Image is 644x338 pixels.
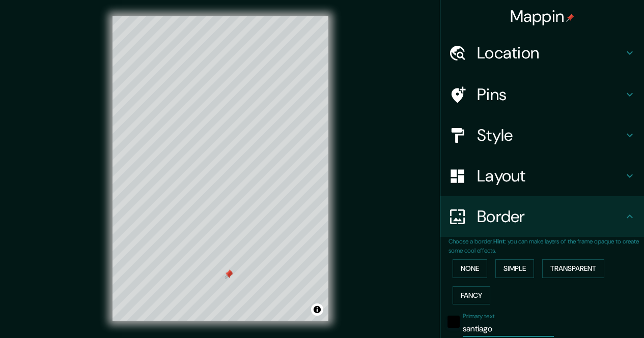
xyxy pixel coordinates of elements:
img: pin-icon.png [566,14,574,22]
h4: Pins [477,84,624,105]
button: None [453,259,487,278]
button: Transparent [542,259,604,278]
h4: Border [477,206,624,227]
button: Fancy [453,286,490,305]
button: Simple [495,259,534,278]
h4: Mappin [510,6,575,26]
iframe: Help widget launcher [553,298,633,327]
button: black [447,316,460,328]
h4: Location [477,43,624,63]
h4: Style [477,125,624,145]
div: Location [440,33,644,73]
div: Pins [440,74,644,115]
div: Border [440,196,644,237]
label: Primary text [463,312,494,321]
h4: Layout [477,166,624,186]
b: Hint [493,237,505,245]
div: Style [440,115,644,156]
div: Layout [440,156,644,196]
p: Choose a border. : you can make layers of the frame opaque to create some cool effects. [449,237,644,255]
button: Toggle attribution [311,303,323,316]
